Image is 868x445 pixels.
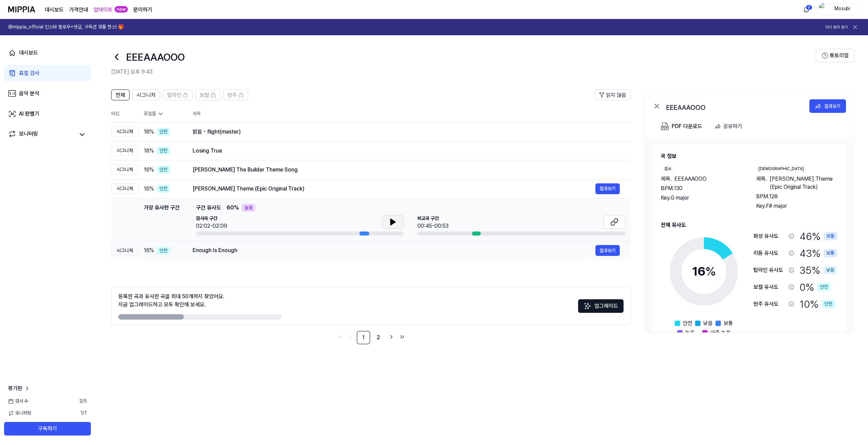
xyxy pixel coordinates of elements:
[335,332,344,342] a: Go to first page
[417,215,449,222] span: 비교곡 구간
[19,130,38,139] div: 모니터링
[753,266,786,274] div: 탑라인 유사도
[45,6,64,14] a: 대시보드
[661,166,674,172] div: 검사
[79,398,87,405] span: 2 / 5
[703,319,713,327] span: 낮음
[4,85,91,102] a: 음악 분석
[144,166,154,174] span: 16 %
[157,166,170,174] div: 안전
[666,102,802,110] div: EEEAAAOOO
[816,4,860,15] button: profileMosubi
[163,89,193,100] button: 탑라인
[118,292,224,309] div: 등록한 곡과 유사한 곡을 최대 50개까지 찾았어요. 지금 업그레이드하고 모두 확인해 보세요.
[723,122,742,131] div: 공유하기
[137,91,156,99] span: 시그니처
[19,69,39,77] div: 표절 검사
[144,128,154,136] span: 18 %
[193,185,595,193] div: [PERSON_NAME] Theme (Epic Original Track)
[756,202,838,210] div: Key. F# major
[417,222,449,230] div: 00:45-00:53
[809,99,846,113] a: 결과보기
[724,319,733,327] span: 보통
[800,297,835,311] div: 10 %
[193,246,595,255] div: Enough Is Enough
[672,122,702,131] div: PDF 다운로드
[4,422,91,436] button: 구독하기
[824,102,841,110] div: 결과보기
[705,264,716,279] span: %
[595,183,620,194] button: 결과보기
[372,331,385,344] a: 2
[397,332,407,342] a: Go to last page
[800,229,837,243] div: 46 %
[157,128,170,136] div: 안전
[144,110,182,117] div: 표절률
[111,331,631,344] nav: pagination
[816,49,854,62] button: 튜토리얼
[144,204,180,236] div: 가장 유사한 구간
[94,6,113,14] a: 업데이트
[692,262,716,281] div: 16
[685,329,695,337] span: 높음
[8,410,32,417] span: 모니터링
[817,283,831,291] div: 안전
[80,410,87,417] span: 1 / 1
[824,232,837,240] div: 보통
[111,89,130,100] button: 전체
[357,331,370,344] a: 1
[144,185,154,193] span: 16 %
[756,166,806,172] div: [DEMOGRAPHIC_DATA]
[829,5,855,13] div: Mosubi
[661,221,838,229] h2: 전체 유사도
[19,89,39,98] div: 음악 분석
[228,91,237,99] span: 반주
[8,130,75,139] a: 모니터링
[196,222,227,230] div: 02:02-02:09
[578,299,624,313] button: 업그레이드
[712,120,748,133] button: 공유하기
[144,246,154,255] span: 16 %
[193,166,620,174] div: [PERSON_NAME] The Builder Theme Song
[8,384,31,392] a: 평가판
[157,147,170,155] div: 안전
[111,127,138,137] div: 시그니처
[133,6,152,14] a: 문의하기
[606,91,626,99] span: 읽지 않음
[8,398,28,405] span: 검사 수
[111,106,138,122] th: 타입
[824,249,837,257] div: 보통
[69,6,88,14] a: 가격안내
[4,45,91,61] a: 대시보드
[4,106,91,122] a: AI 판별기
[753,249,786,257] div: 리듬 유사도
[674,175,707,183] span: EEEAAAOOO
[346,332,355,342] a: Go to previous page
[802,5,810,14] img: 알림
[595,89,631,100] button: 읽지 않음
[584,302,592,310] img: Sparkles
[157,185,170,193] div: 안전
[4,65,91,81] a: 표절 검사
[8,384,22,392] span: 평가판
[710,329,731,337] span: 아주 높음
[753,283,786,291] div: 보컬 유사도
[193,147,620,155] div: Losing True
[111,165,138,175] div: 시그니처
[661,152,838,160] h2: 곡 정보
[193,128,620,136] div: 밝음 - flight(master)
[661,184,743,193] div: BPM. 130
[111,246,138,256] div: 시그니처
[595,245,620,256] button: 결과보기
[661,194,743,202] div: Key. G major
[195,89,220,100] button: 보컬
[753,232,786,240] div: 화성 유사도
[115,6,128,13] div: new
[645,137,854,332] a: 곡 정보검사제목.EEEAAAOOOBPM.130Key.G major[DEMOGRAPHIC_DATA]제목.[PERSON_NAME] Theme (Epic Original Track...
[825,24,848,30] button: 다시 보지 않기
[111,146,138,156] div: 시그니처
[753,300,786,308] div: 반주 유사도
[111,68,816,76] h2: [DATE] 오후 9:43
[578,305,624,311] a: Sparkles업그레이드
